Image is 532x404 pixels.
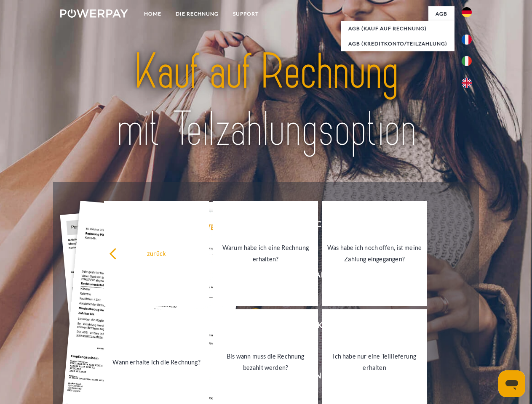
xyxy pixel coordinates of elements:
img: it [462,56,472,66]
a: AGB (Kreditkonto/Teilzahlung) [341,36,454,51]
img: title-powerpay_de.svg [80,40,452,161]
a: Home [137,6,168,21]
a: Was habe ich noch offen, ist meine Zahlung eingegangen? [322,201,427,306]
a: DIE RECHNUNG [168,6,226,21]
div: Was habe ich noch offen, ist meine Zahlung eingegangen? [327,242,422,265]
div: zurück [109,247,204,259]
div: Bis wann muss die Rechnung bezahlt werden? [218,351,313,373]
img: de [462,7,472,17]
img: en [462,78,472,88]
img: fr [462,35,472,45]
iframe: Schaltfläche zum Öffnen des Messaging-Fensters [498,370,525,397]
a: agb [428,6,454,21]
img: logo-powerpay-white.svg [60,9,128,18]
a: AGB (Kauf auf Rechnung) [341,21,454,36]
a: SUPPORT [226,6,266,21]
div: Ich habe nur eine Teillieferung erhalten [327,351,422,373]
div: Warum habe ich eine Rechnung erhalten? [218,242,313,265]
div: Wann erhalte ich die Rechnung? [109,356,204,367]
